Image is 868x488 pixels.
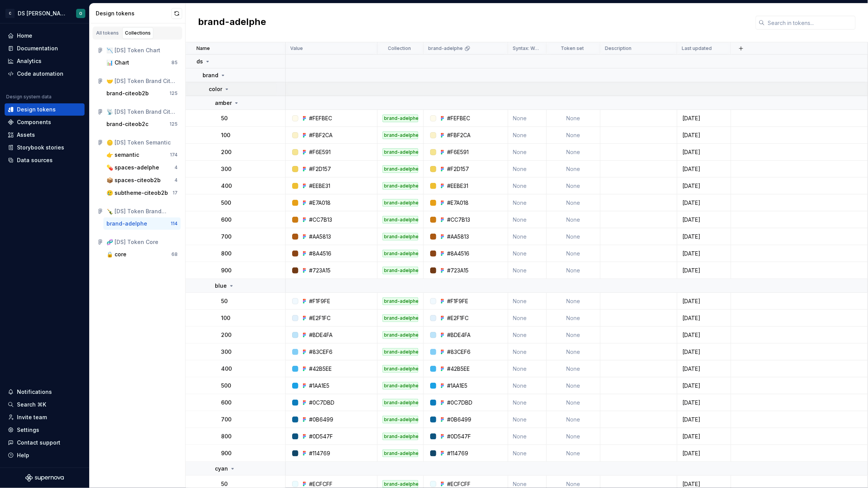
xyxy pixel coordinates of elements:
[382,148,418,156] div: brand-adelphe
[215,282,227,290] p: blue
[5,437,85,449] button: Contact support
[106,207,178,215] div: 🍾 [DS] Token Brand Adelphe
[382,416,418,423] div: brand-adelphe
[382,233,418,241] div: brand-adelphe
[103,149,181,161] a: 👉 semantic174
[106,164,159,171] div: 💊 spaces-adelphe
[382,348,418,356] div: brand-adelphe
[17,45,58,52] div: Documentation
[508,445,547,462] td: None
[221,450,231,457] p: 900
[106,139,178,146] div: 🪙 [DS] Token Semantic
[547,178,600,194] td: None
[508,377,547,394] td: None
[678,233,730,241] div: [DATE]
[547,110,600,127] td: None
[106,108,178,116] div: 📡 [DS] Token Brand Citeo B2C
[17,32,32,40] div: Home
[17,131,35,139] div: Assets
[309,115,332,122] div: #FEFBEC
[547,194,600,211] td: None
[678,165,730,173] div: [DATE]
[447,182,468,190] div: #EEBE31
[25,474,64,482] svg: Supernova Logo
[173,190,178,196] div: 17
[221,365,232,373] p: 400
[17,70,63,78] div: Code automation
[309,250,331,257] div: #8A4516
[221,250,231,257] p: 800
[678,314,730,322] div: [DATE]
[106,46,178,54] div: 📉 [DS] Token Chart
[678,433,730,440] div: [DATE]
[106,220,147,227] div: brand-adelphe
[170,152,178,158] div: 174
[5,55,85,67] a: Analytics
[428,45,463,51] p: brand-adelphe
[175,177,178,183] div: 4
[309,165,331,173] div: #F2D157
[103,118,181,130] button: brand-citeob2c125
[17,144,64,151] div: Storybook stories
[221,433,231,440] p: 800
[309,131,333,139] div: #FBF2CA
[678,148,730,156] div: [DATE]
[198,16,266,30] h2: brand-adelphe
[547,344,600,360] td: None
[103,87,181,100] button: brand-citeob2b125
[382,382,418,390] div: brand-adelphe
[203,71,218,79] p: brand
[221,115,228,122] p: 50
[382,182,418,190] div: brand-adelphe
[221,216,231,224] p: 600
[682,45,712,51] p: Last updated
[508,411,547,428] td: None
[171,221,178,227] div: 114
[547,228,600,245] td: None
[447,382,467,390] div: #1AA1E5
[765,16,856,30] input: Search in tokens...
[103,187,181,199] button: 🥲 subtheme-citeob2b17
[508,245,547,262] td: None
[382,365,418,373] div: brand-adelphe
[382,331,418,339] div: brand-adelphe
[5,449,85,461] button: Help
[508,194,547,211] td: None
[447,348,471,356] div: #83CEF6
[382,165,418,173] div: brand-adelphe
[547,310,600,327] td: None
[547,245,600,262] td: None
[103,56,181,69] button: 📊 Chart85
[221,199,231,207] p: 500
[170,90,178,96] div: 125
[508,360,547,377] td: None
[547,394,600,411] td: None
[382,131,418,139] div: brand-adelphe
[103,248,181,261] button: 🔒 core68
[447,250,469,257] div: #8A4516
[2,5,88,22] button: CDS [PERSON_NAME]O
[96,10,171,17] div: Design tokens
[382,399,418,407] div: brand-adelphe
[17,426,39,434] div: Settings
[447,199,469,207] div: #E7A018
[209,85,222,93] p: color
[221,267,231,274] p: 900
[309,216,332,224] div: #CC7B13
[547,445,600,462] td: None
[5,141,85,154] a: Storybook stories
[678,297,730,305] div: [DATE]
[103,161,181,174] button: 💊 spaces-adelphe4
[678,115,730,122] div: [DATE]
[215,99,232,107] p: amber
[678,216,730,224] div: [DATE]
[5,103,85,116] a: Design tokens
[678,450,730,457] div: [DATE]
[547,293,600,310] td: None
[106,120,148,128] div: brand-citeob2c
[447,131,471,139] div: #FBF2CA
[5,68,85,80] a: Code automation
